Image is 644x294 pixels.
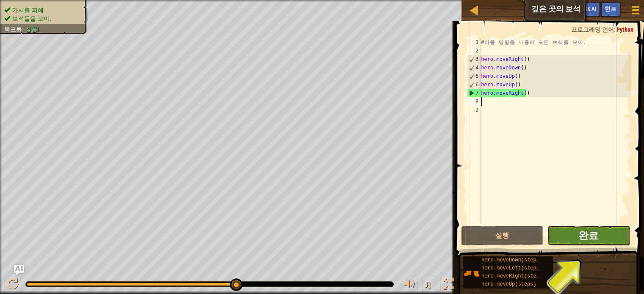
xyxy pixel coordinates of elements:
[14,265,24,275] button: Ask AI
[22,26,25,33] span: :
[467,80,481,89] div: 6
[467,97,481,106] div: 8
[578,2,600,17] button: Ask AI
[4,14,81,23] li: 보석들을 모아.
[578,228,599,242] span: 완료
[461,226,544,245] button: 실행
[4,6,81,14] li: 가시를 피해
[481,257,542,263] span: hero.moveDown(steps)
[422,277,437,294] button: ♫
[4,26,22,33] span: 목표들
[617,25,633,33] span: Python
[467,106,481,114] div: 9
[424,278,432,291] span: ♫
[605,5,616,13] span: 힌트
[401,277,418,294] button: 소리 조절
[467,89,481,97] div: 7
[481,273,545,279] span: hero.moveRight(steps)
[463,265,479,281] img: portrait.png
[12,15,51,22] span: 보석들을 모아.
[547,226,630,245] button: 완료
[467,47,481,55] div: 2
[571,25,614,33] span: 프로그래밍 언어
[440,277,457,294] button: 전체화면 전환
[467,63,481,72] div: 4
[467,55,481,63] div: 3
[25,26,39,33] span: 성공!
[467,72,481,80] div: 5
[481,265,542,271] span: hero.moveLeft(steps)
[4,277,21,294] button: Ctrl + P: Play
[582,5,596,13] span: Ask AI
[467,38,481,47] div: 1
[614,25,617,33] span: :
[481,281,536,287] span: hero.moveUp(steps)
[12,7,44,14] span: 가시를 피해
